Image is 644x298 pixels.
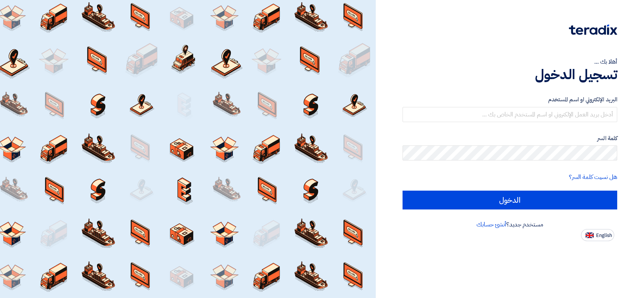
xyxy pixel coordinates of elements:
[403,191,617,209] input: الدخول
[596,233,612,238] span: English
[569,173,617,182] a: هل نسيت كلمة السر؟
[581,229,614,241] button: English
[403,66,617,83] h1: تسجيل الدخول
[476,220,506,229] a: أنشئ حسابك
[569,24,617,35] img: Teradix logo
[403,134,617,143] label: كلمة السر
[403,220,617,229] div: مستخدم جديد؟
[403,107,617,122] input: أدخل بريد العمل الإلكتروني او اسم المستخدم الخاص بك ...
[586,232,594,238] img: en-US.png
[403,57,617,66] div: أهلا بك ...
[403,95,617,104] label: البريد الإلكتروني او اسم المستخدم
